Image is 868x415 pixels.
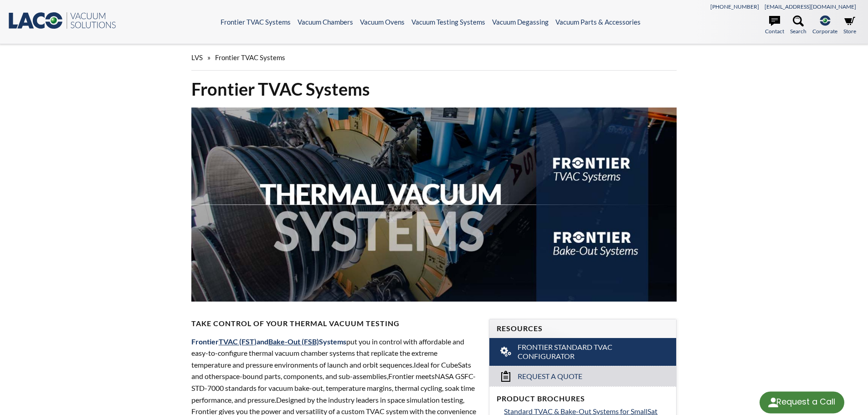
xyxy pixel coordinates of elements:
span: Frontier and Systems [191,337,346,346]
span: LVS [191,53,203,61]
a: Request a Quote [489,366,676,386]
a: Frontier TVAC Systems [221,18,291,26]
span: NASA GSFC-STD-7000 standards for vacuum bake-out, temperature margins, thermal cycling, soak time... [191,372,476,404]
a: Vacuum Ovens [360,18,405,26]
a: [EMAIL_ADDRESS][DOMAIN_NAME] [765,3,856,10]
span: Request a Quote [518,372,582,381]
a: Vacuum Degassing [492,18,549,26]
a: Frontier Standard TVAC Configurator [489,338,676,366]
h4: Resources [497,324,669,333]
a: TVAC (FST) [219,337,257,346]
span: space-bound parts, components, and sub-assemblies, [222,372,388,380]
a: Vacuum Chambers [298,18,353,26]
div: Request a Call [760,391,844,413]
img: round button [766,395,781,410]
span: Corporate [812,27,837,36]
a: [PHONE_NUMBER] [710,3,759,10]
a: Contact [765,15,784,36]
a: Vacuum Parts & Accessories [555,18,641,26]
a: Search [790,15,806,36]
span: Frontier TVAC Systems [215,53,285,61]
span: Frontier Standard TVAC Configurator [518,343,649,362]
h1: Frontier TVAC Systems [191,78,677,100]
h4: Take Control of Your Thermal Vacuum Testing [191,319,478,328]
span: xtreme temperature and pressure environments of launch and orbit sequences. eal for CubeSats and ... [191,348,471,380]
img: Thermal Vacuum Systems header [191,108,677,302]
a: Store [843,15,856,36]
span: Id [414,360,420,369]
div: Request a Call [776,391,835,412]
div: » [191,45,677,71]
h4: Product Brochures [497,394,669,404]
a: Vacuum Testing Systems [411,18,485,26]
a: Bake-Out (FSB) [268,337,319,346]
